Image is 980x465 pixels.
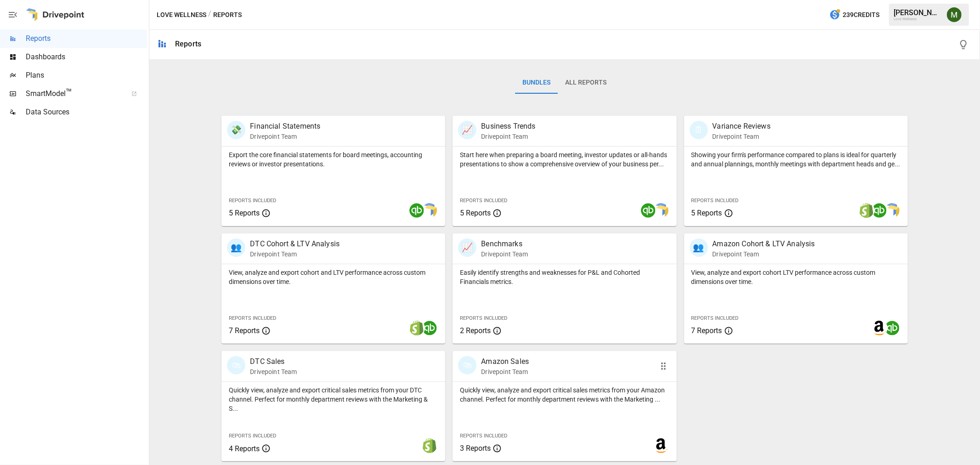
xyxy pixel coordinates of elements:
[229,386,438,413] p: Quickly view, analyze and export critical sales metrics from your DTC channel. Perfect for monthl...
[250,356,297,367] p: DTC Sales
[713,121,770,132] p: Variance Reviews
[713,132,770,141] p: Drivepoint Team
[458,356,476,374] div: 🛍
[713,238,815,250] p: Amazon Cohort & LTV Analysis
[458,238,476,257] div: 📈
[422,321,437,335] img: quickbooks
[690,121,708,139] div: 🗓
[409,203,424,218] img: quickbooks
[460,315,507,321] span: Reports Included
[157,9,206,21] button: Love Wellness
[460,326,491,335] span: 2 Reports
[460,444,491,453] span: 3 Reports
[691,150,901,169] p: Showing your firm's performance compared to plans is ideal for quarterly and annual plannings, mo...
[458,121,476,139] div: 📈
[227,356,245,374] div: 🛍
[26,107,147,118] span: Data Sources
[229,150,438,169] p: Export the core financial statements for board meetings, accounting reviews or investor presentat...
[894,17,941,21] div: Love Wellness
[175,40,201,48] div: Reports
[409,321,424,335] img: shopify
[654,203,668,218] img: smart model
[558,72,614,94] button: All Reports
[26,33,147,44] span: Reports
[691,268,901,286] p: View, analyze and export cohort LTV performance across custom dimensions over time.
[229,326,260,335] span: 7 Reports
[250,132,320,141] p: Drivepoint Team
[250,238,340,250] p: DTC Cohort & LTV Analysis
[885,203,900,218] img: smart model
[515,72,558,94] button: Bundles
[654,438,668,453] img: amazon
[26,88,121,99] span: SmartModel
[947,7,962,22] img: Meredith Lacasse
[843,9,879,21] span: 239 Credits
[66,87,72,98] span: ™
[481,238,528,250] p: Benchmarks
[941,2,967,28] button: Meredith Lacasse
[250,367,297,376] p: Drivepoint Team
[872,203,887,218] img: quickbooks
[422,203,437,218] img: smart model
[481,367,529,376] p: Drivepoint Team
[641,203,656,218] img: quickbooks
[460,433,507,439] span: Reports Included
[872,321,887,335] img: amazon
[460,268,669,286] p: Easily identify strengths and weaknesses for P&L and Cohorted Financials metrics.
[26,51,147,62] span: Dashboards
[460,209,491,217] span: 5 Reports
[229,444,260,453] span: 4 Reports
[227,238,245,257] div: 👥
[691,209,722,217] span: 5 Reports
[481,121,535,132] p: Business Trends
[691,198,739,204] span: Reports Included
[229,315,276,321] span: Reports Included
[826,6,883,23] button: 239Credits
[691,326,722,335] span: 7 Reports
[250,121,320,132] p: Financial Statements
[229,209,260,217] span: 5 Reports
[229,198,276,204] span: Reports Included
[208,9,211,21] div: /
[460,198,507,204] span: Reports Included
[713,250,815,259] p: Drivepoint Team
[481,250,528,259] p: Drivepoint Team
[481,356,529,367] p: Amazon Sales
[481,132,535,141] p: Drivepoint Team
[227,121,245,139] div: 💸
[460,150,669,169] p: Start here when preparing a board meeting, investor updates or all-hands presentations to show a ...
[229,433,276,439] span: Reports Included
[26,70,147,81] span: Plans
[885,321,900,335] img: quickbooks
[691,315,739,321] span: Reports Included
[690,238,708,257] div: 👥
[894,8,941,17] div: [PERSON_NAME]
[422,438,437,453] img: shopify
[250,250,340,259] p: Drivepoint Team
[229,268,438,286] p: View, analyze and export cohort and LTV performance across custom dimensions over time.
[859,203,874,218] img: shopify
[460,386,669,404] p: Quickly view, analyze and export critical sales metrics from your Amazon channel. Perfect for mon...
